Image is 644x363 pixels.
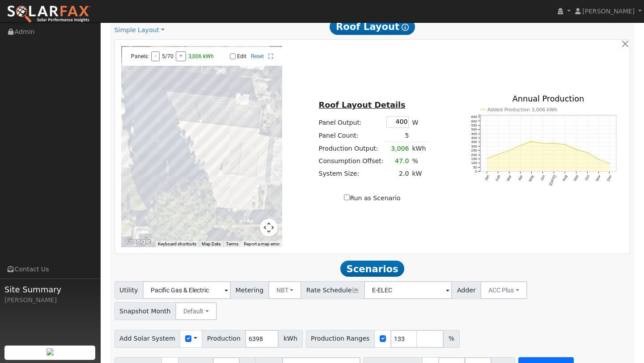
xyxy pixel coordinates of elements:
[237,53,246,59] label: Edit
[487,107,557,113] text: Added Production 3,006 kWh
[573,174,579,182] text: Sep
[484,174,490,181] text: Jan
[595,174,602,182] text: Nov
[230,281,269,299] span: Metering
[471,115,477,119] text: 650
[564,144,566,145] circle: onclick=""
[4,283,96,295] span: Site Summary
[114,25,165,35] a: Simple Layout
[162,53,174,59] span: 5/70
[176,51,186,61] button: +
[385,129,411,142] td: 5
[151,51,160,61] button: -
[340,261,404,277] span: Scenarios
[576,149,577,150] circle: onclick=""
[268,281,302,299] button: NBT
[317,142,385,155] td: Production Output:
[244,241,280,246] a: Report a map error
[385,155,411,167] td: 47.0
[278,330,302,348] span: kWh
[385,142,411,155] td: 3,006
[47,348,54,355] img: retrieve
[411,115,428,129] td: W
[513,94,585,103] text: Annual Production
[260,219,278,236] button: Map camera controls
[123,236,153,247] a: Open this area in Google Maps (opens a new window)
[553,143,555,144] circle: onclick=""
[471,123,477,127] text: 550
[471,119,477,123] text: 600
[114,302,176,320] span: Snapshot Month
[471,161,477,165] text: 100
[411,155,428,167] td: %
[528,174,535,182] text: May
[317,155,385,167] td: Consumption Offset:
[319,101,406,110] u: Roof Layout Details
[495,174,501,182] text: Feb
[4,295,96,305] div: [PERSON_NAME]
[385,168,411,180] td: 2.0
[301,281,364,299] span: Rate Schedule
[598,159,599,160] circle: onclick=""
[175,302,217,320] button: Default
[475,169,477,173] text: 0
[506,174,513,182] text: Mar
[471,136,477,140] text: 400
[411,168,428,180] td: kW
[582,8,635,15] span: [PERSON_NAME]
[344,194,350,200] input: Run as Scenario
[471,148,477,152] text: 250
[497,154,499,155] circle: onclick=""
[7,5,91,24] img: SolarFax
[471,127,477,131] text: 500
[411,142,428,155] td: kWh
[520,145,521,146] circle: onclick=""
[542,143,543,144] circle: onclick=""
[123,236,153,247] img: Google
[114,330,181,348] span: Add Solar System
[317,168,385,180] td: System Size:
[480,281,527,299] button: ACC Plus
[306,330,375,348] span: Production Ranges
[443,330,459,348] span: %
[330,19,415,35] span: Roof Layout
[471,157,477,161] text: 150
[364,281,452,299] input: Select a Rate Schedule
[471,144,477,148] text: 300
[471,140,477,144] text: 350
[587,152,588,153] circle: onclick=""
[158,241,196,247] button: Keyboard shortcuts
[471,132,477,136] text: 450
[131,53,149,59] span: Panels:
[517,174,524,181] text: Apr
[317,129,385,142] td: Panel Count:
[531,141,532,142] circle: onclick=""
[143,281,231,299] input: Select a Utility
[226,241,238,246] a: Terms
[268,53,273,59] a: Full Screen
[452,281,481,299] span: Adder
[202,241,220,247] button: Map Data
[562,174,568,182] text: Aug
[202,330,246,348] span: Production
[549,174,557,186] text: [DATE]
[251,53,264,59] a: Reset
[188,53,214,59] span: 3,006 kWh
[402,24,409,31] i: Show Help
[486,158,487,159] circle: onclick=""
[585,174,591,181] text: Oct
[317,115,385,129] td: Panel Output:
[473,165,477,169] text: 50
[606,174,613,182] text: Dec
[471,153,477,157] text: 200
[609,163,610,165] circle: onclick=""
[114,281,144,299] span: Utility
[344,194,400,203] label: Run as Scenario
[508,150,510,151] circle: onclick=""
[540,174,546,181] text: Jun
